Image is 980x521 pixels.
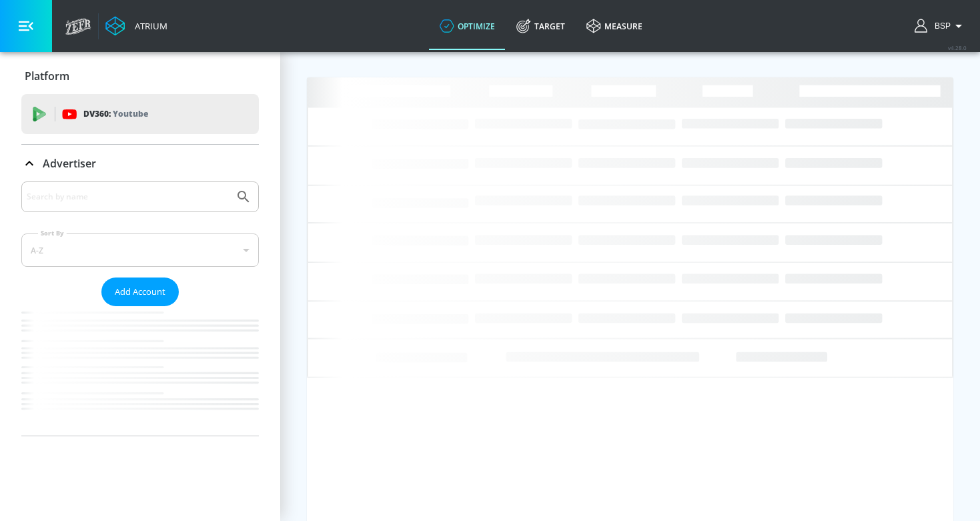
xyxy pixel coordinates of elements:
p: DV360: [83,107,148,121]
p: Advertiser [43,156,96,171]
div: Advertiser [21,181,259,436]
a: Atrium [105,16,167,36]
div: Atrium [129,20,167,32]
p: Youtube [113,107,148,121]
label: Sort By [38,229,67,237]
div: Platform [21,57,259,95]
nav: list of Advertiser [21,306,259,436]
span: v 4.28.0 [948,44,967,51]
button: Add Account [101,278,179,306]
input: Search by name [27,188,229,205]
div: Advertiser [21,145,259,182]
a: optimize [429,2,506,50]
a: Target [506,2,576,50]
div: DV360: Youtube [21,94,259,134]
div: A-Z [21,233,259,267]
a: measure [576,2,653,50]
button: BSP [915,18,967,34]
span: Add Account [115,284,165,300]
span: login as: bsp_linking@zefr.com [929,21,951,31]
p: Platform [25,69,69,83]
